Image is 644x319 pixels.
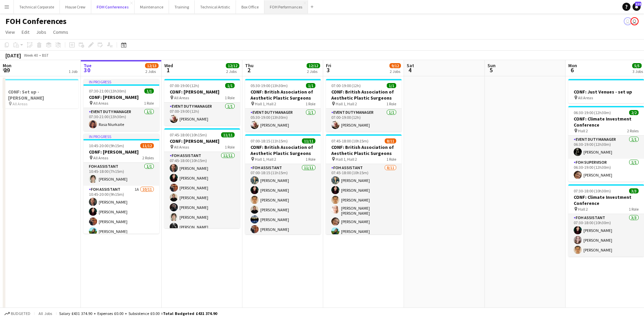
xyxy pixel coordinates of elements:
div: 3 Jobs [633,69,643,74]
span: All Areas [174,144,189,150]
div: In progress10:45-20:00 (9h15m)11/12CONF: [PERSON_NAME] All Areas2 RolesFOH Assistant1/110:45-18:0... [84,134,159,234]
span: 114 [635,2,641,6]
div: In progress [84,79,159,84]
span: All Areas [578,95,593,100]
span: 2 Roles [627,128,639,133]
app-card-role: Event Duty Manager1/107:30-21:00 (13h30m)Rasa Niurkaite [84,108,159,131]
app-card-role: FOH Assistant3/307:30-18:00 (10h30m)[PERSON_NAME][PERSON_NAME][PERSON_NAME] [568,214,644,257]
app-user-avatar: Abby Hubbard [630,17,639,25]
app-card-role: Event Duty Manager1/107:00-19:00 (12h)[PERSON_NAME] [164,103,240,126]
app-card-role: FOH Supervisor1/106:30-19:00 (12h30m)[PERSON_NAME] [568,159,644,182]
span: Hall 2 [578,207,588,212]
button: FOH Conferences [91,0,135,14]
div: 2 Jobs [226,69,239,74]
span: 11/11 [221,132,235,137]
span: Mon [568,62,577,69]
h3: CONF: [PERSON_NAME] [84,94,159,100]
span: 07:00-19:00 (12h) [331,83,361,88]
span: 07:00-19:00 (12h) [170,83,199,88]
span: Mon [3,62,11,69]
span: 2 Roles [142,155,154,160]
span: 1 Role [306,157,315,162]
app-user-avatar: Visitor Services [624,17,632,25]
div: 06:30-19:00 (12h30m)2/2CONF: Climate Investment Conference Hall 22 RolesEvent Duty Manager1/106:3... [568,106,644,182]
span: 12/13 [145,63,159,68]
span: 11/12 [140,143,154,148]
h3: CONF: Set up - [PERSON_NAME] [3,89,78,101]
h3: CONF: Climate Investment Conference [568,194,644,206]
span: 2/2 [629,110,639,115]
span: 07:45-18:00 (10h15m) [331,138,368,143]
div: 07:00-18:15 (11h15m)11/11CONF: British Association of Aesthetic Plastic Surgeons Hall 1, Hall 21 ... [245,134,321,234]
div: Salary £431 374.90 + Expenses £0.00 + Subsistence £0.00 = [59,311,217,316]
div: [DATE] [5,52,21,59]
h3: CONF: Just Venues - set up [568,89,644,95]
h1: FOH Conferences [5,16,67,26]
button: House Crew [60,0,91,14]
app-job-card: CONF: Just Venues - set up All Areas [568,79,644,103]
app-card-role: Event Duty Manager1/107:00-19:00 (12h)[PERSON_NAME] [326,109,402,132]
span: Hall 1, Hall 2 [255,157,276,162]
span: 1/1 [306,83,315,88]
app-job-card: 07:30-18:00 (10h30m)3/3CONF: Climate Investment Conference Hall 21 RoleFOH Assistant3/307:30-18:0... [568,184,644,257]
h3: CONF: British Association of Aesthetic Plastic Surgeons [245,144,321,156]
span: 1/1 [225,83,235,88]
div: In progress [84,134,159,139]
span: 1 Role [629,207,639,212]
span: 29 [2,66,11,74]
app-card-role: FOH Assistant11/1107:45-18:00 (10h15m)[PERSON_NAME][PERSON_NAME][PERSON_NAME][PERSON_NAME][PERSON... [164,152,240,273]
span: 07:30-18:00 (10h30m) [574,188,611,193]
app-job-card: In progress07:30-21:00 (13h30m)1/1CONF: [PERSON_NAME] All Areas1 RoleEvent Duty Manager1/107:30-2... [84,79,159,131]
span: 1 Role [225,144,235,150]
div: BST [42,53,49,58]
div: 2 Jobs [145,69,158,74]
app-job-card: 07:00-19:00 (12h)1/1CONF: British Association of Aesthetic Plastic Surgeons Hall 1, Hall 21 RoleE... [326,79,402,132]
h3: CONF: [PERSON_NAME] [164,138,240,144]
h3: CONF: British Association of Aesthetic Plastic Surgeons [245,89,321,101]
app-job-card: 07:00-19:00 (12h)1/1CONF: [PERSON_NAME] All Areas1 RoleEvent Duty Manager1/107:00-19:00 (12h)[PER... [164,79,240,126]
span: 1 Role [225,95,235,100]
button: Technical Corporate [14,0,60,14]
span: 05:30-19:00 (13h30m) [251,83,288,88]
app-card-role: FOH Assistant1/110:45-18:00 (7h15m)[PERSON_NAME] [84,163,159,186]
h3: CONF: [PERSON_NAME] [164,89,240,95]
span: Jobs [36,29,46,35]
span: 1/1 [387,83,396,88]
app-card-role: FOH Assistant1A10/1110:45-20:00 (9h15m)[PERSON_NAME][PERSON_NAME][PERSON_NAME][PERSON_NAME] [84,186,159,307]
span: Week 40 [22,53,39,58]
span: All Areas [174,95,189,100]
a: 114 [633,3,641,11]
span: 1 [163,66,173,74]
span: 3 [325,66,331,74]
button: Technical Artistic [195,0,236,14]
a: Edit [19,28,32,36]
button: Box Office [236,0,264,14]
div: 2 Jobs [307,69,320,74]
div: CONF: Set up - [PERSON_NAME] All Areas [3,79,78,108]
app-job-card: 05:30-19:00 (13h30m)1/1CONF: British Association of Aesthetic Plastic Surgeons Hall 1, Hall 21 Ro... [245,79,321,132]
button: FOH Performances [264,0,308,14]
span: 07:30-21:00 (13h30m) [89,88,126,94]
span: Hall 1, Hall 2 [255,101,276,106]
span: 07:00-18:15 (11h15m) [251,138,288,143]
span: 1 Role [386,157,396,162]
h3: CONF: Climate Investment Conference [568,116,644,128]
span: 30 [82,66,92,74]
h3: CONF: British Association of Aesthetic Plastic Surgeons [326,144,402,156]
div: 07:45-18:00 (10h15m)8/11CONF: British Association of Aesthetic Plastic Surgeons Hall 1, Hall 21 R... [326,134,402,234]
app-job-card: 07:45-18:00 (10h15m)11/11CONF: [PERSON_NAME] All Areas1 RoleFOH Assistant11/1107:45-18:00 (10h15m... [164,128,240,228]
span: 5 [486,66,496,74]
span: Thu [245,62,254,69]
span: 1 Role [306,101,315,106]
span: 9/12 [389,63,401,68]
span: 12/12 [307,63,320,68]
button: Training [169,0,195,14]
span: 3/3 [629,188,639,193]
span: 2 [244,66,254,74]
span: 11/11 [302,138,315,143]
